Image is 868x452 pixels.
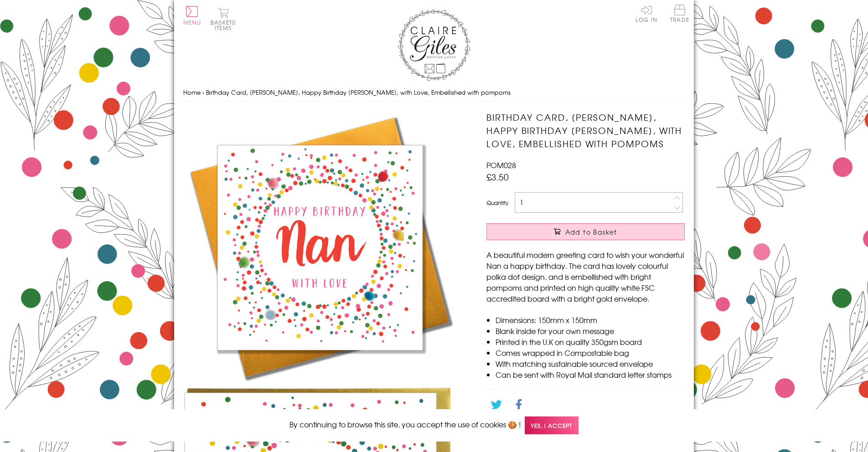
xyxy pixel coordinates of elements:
[496,347,685,358] li: Comes wrapped in Compostable bag
[486,159,516,170] span: POM028
[486,249,685,304] p: A beautiful modern greeting card to wish your wonderful Nan a happy birthday. The card has lovely...
[183,111,457,384] img: Birthday Card, Dotty, Happy Birthday Nan, with Love, Embellished with pompoms
[486,170,509,183] span: £3.50
[635,5,657,22] a: Log In
[496,325,685,336] li: Blank inside for your own message
[486,111,685,150] h1: Birthday Card, [PERSON_NAME], Happy Birthday [PERSON_NAME], with Love, Embellished with pompoms
[183,6,201,25] button: Menu
[496,358,685,369] li: With matching sustainable sourced envelope
[202,88,204,97] span: ›
[496,314,685,325] li: Dimensions: 150mm x 150mm
[215,18,236,32] span: 0 items
[211,7,236,31] button: Basket0 items
[486,199,508,207] label: Quantity
[565,227,617,236] span: Add to Basket
[183,83,685,102] nav: breadcrumbs
[525,416,579,434] span: Yes, I accept
[670,5,689,24] a: Trade
[183,18,201,26] span: Menu
[398,9,470,81] img: Claire Giles Greetings Cards
[183,88,201,97] a: Home
[496,369,685,380] li: Can be sent with Royal Mail standard letter stamps
[206,88,511,97] span: Birthday Card, [PERSON_NAME], Happy Birthday [PERSON_NAME], with Love, Embellished with pompoms
[670,5,689,22] span: Trade
[496,336,685,347] li: Printed in the U.K on quality 350gsm board
[486,223,685,240] button: Add to Basket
